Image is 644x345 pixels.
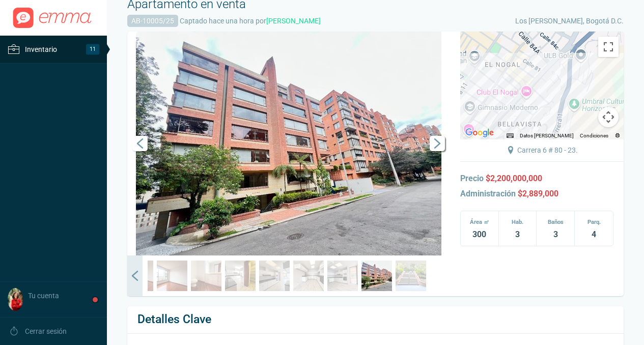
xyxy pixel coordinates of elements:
span: Precio [460,174,484,183]
button: Controles de visualización del mapa [598,107,619,127]
span: Siguiente [430,136,445,151]
span: por [256,17,321,25]
span: Bogotá D.C. [586,17,624,25]
button: Combinaciones de teclas [507,132,514,139]
span: 3 [499,228,537,241]
a: Carrera 6 # 80 - 23 [517,146,576,154]
span: 3 [537,228,574,241]
span: Previous [127,255,143,296]
img: Google [463,126,496,139]
span: Administración [460,189,516,198]
span: Anterior [132,136,148,151]
span: Captado hace una hora [180,17,254,25]
span: Parq. [575,216,613,228]
a: Abrir esta área en Google Maps (se abre en una ventana nueva) [463,126,496,139]
a: Siguiente [419,32,450,255]
span: Hab. [499,216,537,228]
span: Área ㎡ [461,216,498,228]
span: $2,889,000 [518,189,558,198]
button: Datos del mapa [520,132,574,139]
h4: Detalles Clave [127,306,624,333]
span: Los [PERSON_NAME], [515,17,584,25]
a: Condiciones (se abre en una nueva pestaña) [580,133,608,138]
span: 300 [461,228,498,241]
span: Baños [537,216,574,228]
span: 4 [575,228,613,241]
a: Informar a Google errores en las imágenes o el mapa de carreteras. [614,133,621,138]
a: Anterior [127,32,158,255]
span: . [517,146,578,154]
a: [PERSON_NAME] [266,17,321,25]
button: Activar o desactivar la vista de pantalla completa [598,37,619,57]
span: $2,200,000,000 [486,174,542,183]
span: AB-10005/25 [127,15,178,27]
